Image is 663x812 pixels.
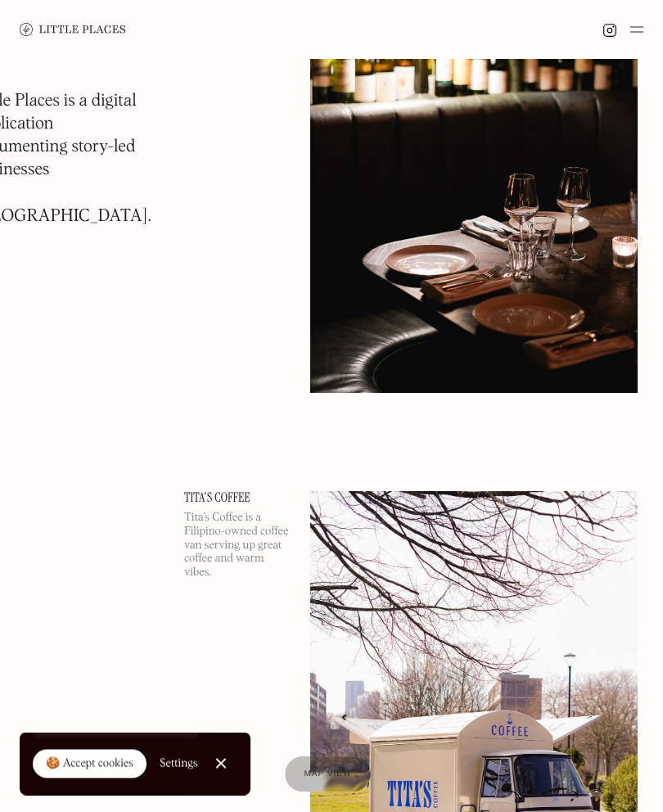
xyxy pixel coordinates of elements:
a: Map view [285,756,372,792]
div: 🍪 Accept cookies [46,756,133,773]
div: Close Cookie Popup [220,764,221,765]
a: 🍪 Accept cookies [33,750,147,779]
a: Settings [160,746,198,783]
div: Settings [160,758,198,769]
span: Map view [304,769,352,778]
a: Tita's Coffee [184,492,291,505]
p: Tita’s Coffee is a Filipino-owned coffee van serving up great coffee and warm vibes. [184,512,291,580]
a: Close Cookie Popup [205,747,237,780]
